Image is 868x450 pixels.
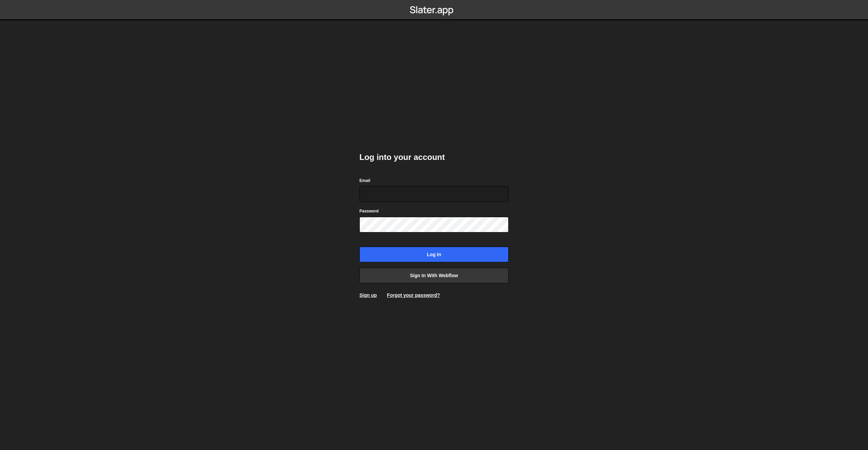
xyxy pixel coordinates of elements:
[359,247,509,262] input: Log in
[359,268,509,283] a: Sign in with Webflow
[359,152,509,163] h2: Log into your account
[359,292,377,298] a: Sign up
[359,177,370,184] label: Email
[359,208,379,214] label: Password
[387,292,440,298] a: Forgot your password?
